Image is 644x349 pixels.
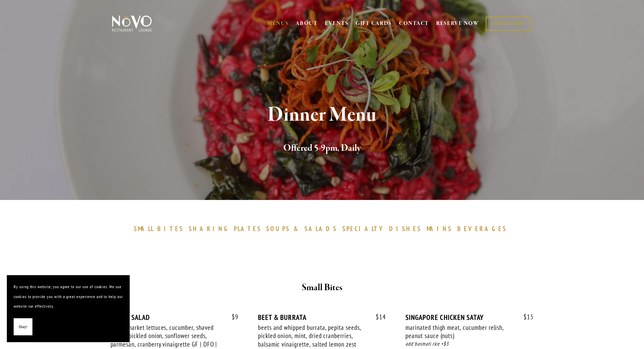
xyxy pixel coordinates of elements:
[234,225,261,233] span: PLATES
[134,225,187,233] a: SMALLBITES
[405,340,533,348] div: add basmati rice +$3
[427,225,452,233] span: MAINS
[457,225,507,233] span: BEVERAGES
[486,17,530,31] a: ORDER NOW
[258,313,386,322] div: BEET & BURRATA
[7,275,130,342] section: Cookie banner
[123,104,521,126] h1: Dinner Menu
[436,17,479,30] a: RESERVE NOW
[266,225,340,233] a: SOUPS&SALADS
[389,225,421,233] span: DISHES
[369,313,386,321] span: 14
[517,313,534,321] span: 15
[111,15,153,32] img: Novo Restaurant &amp; Lounge
[296,20,318,27] a: ABOUT
[14,318,32,336] button: Okay!
[189,225,264,233] a: SHARINGPLATES
[399,17,429,30] a: CONTACT
[157,225,184,233] span: BITES
[342,225,386,233] span: SPECIALTY
[123,141,521,156] h2: Offered 5-9pm, Daily
[524,313,527,321] span: $
[302,282,342,294] strong: Small Bites
[405,323,514,340] div: marinated thigh meat, cucumber relish, peanut sauce (nuts)
[14,282,123,311] p: By using this website, you agree to our use of cookies. We use cookies to provide you with a grea...
[376,313,379,321] span: $
[356,17,392,30] a: GIFT CARDS
[266,225,290,233] span: SOUPS
[342,225,425,233] a: SPECIALTYDISHES
[304,225,337,233] span: SALADS
[457,225,511,233] a: BEVERAGES
[405,313,533,322] div: SINGAPORE CHICKEN SATAY
[325,20,348,27] a: EVENTS
[19,322,27,332] span: Okay!
[294,225,301,233] span: &
[134,225,154,233] span: SMALL
[111,313,239,322] div: HOUSE SALAD
[427,225,456,233] a: MAINS
[267,20,289,27] a: MENUS
[232,313,235,321] span: $
[225,313,239,321] span: 9
[189,225,230,233] span: SHARING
